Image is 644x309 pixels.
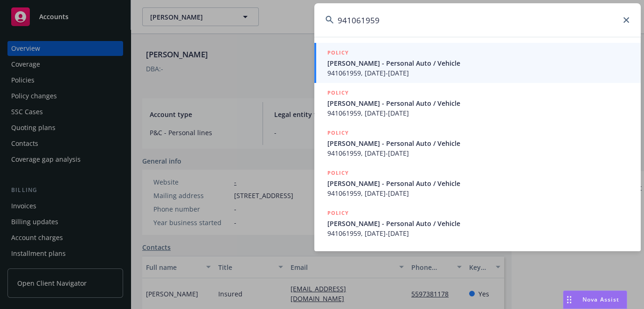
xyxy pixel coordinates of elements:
[327,188,630,198] span: 941061959, [DATE]-[DATE]
[327,68,630,78] span: 941061959, [DATE]-[DATE]
[314,83,641,123] a: POLICY[PERSON_NAME] - Personal Auto / Vehicle941061959, [DATE]-[DATE]
[314,203,641,243] a: POLICY[PERSON_NAME] - Personal Auto / Vehicle941061959, [DATE]-[DATE]
[327,228,630,238] span: 941061959, [DATE]-[DATE]
[563,290,627,309] button: Nova Assist
[327,138,630,148] span: [PERSON_NAME] - Personal Auto / Vehicle
[327,208,349,218] h5: POLICY
[314,43,641,83] a: POLICY[PERSON_NAME] - Personal Auto / Vehicle941061959, [DATE]-[DATE]
[327,168,349,178] h5: POLICY
[563,291,575,309] div: Drag to move
[327,108,630,118] span: 941061959, [DATE]-[DATE]
[327,58,630,68] span: [PERSON_NAME] - Personal Auto / Vehicle
[327,128,349,137] h5: POLICY
[327,88,349,97] h5: POLICY
[314,3,641,37] input: Search...
[327,219,630,228] span: [PERSON_NAME] - Personal Auto / Vehicle
[582,295,619,303] span: Nova Assist
[327,148,630,158] span: 941061959, [DATE]-[DATE]
[314,123,641,163] a: POLICY[PERSON_NAME] - Personal Auto / Vehicle941061959, [DATE]-[DATE]
[327,98,630,108] span: [PERSON_NAME] - Personal Auto / Vehicle
[327,48,349,57] h5: POLICY
[314,163,641,203] a: POLICY[PERSON_NAME] - Personal Auto / Vehicle941061959, [DATE]-[DATE]
[327,179,630,188] span: [PERSON_NAME] - Personal Auto / Vehicle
